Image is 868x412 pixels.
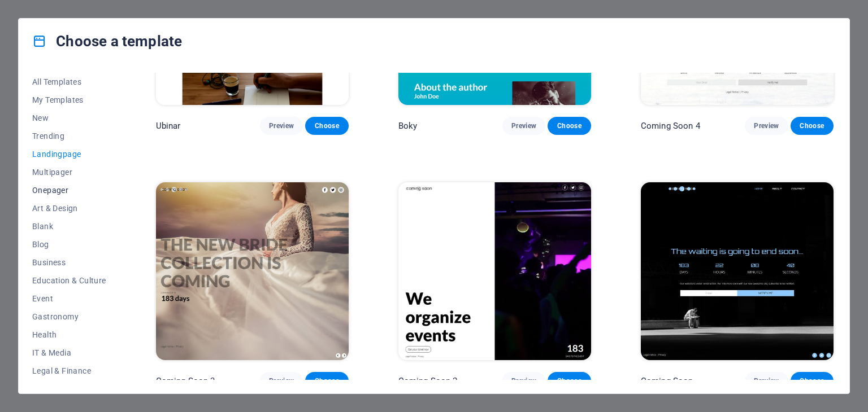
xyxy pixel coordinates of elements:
button: Education & Culture [32,271,106,290]
span: Health [32,330,106,339]
button: Choose [548,117,591,135]
span: Preview [754,121,779,130]
span: Education & Culture [32,276,106,285]
button: Choose [548,372,591,390]
button: Preview [745,372,788,390]
button: Preview [260,372,303,390]
button: Gastronomy [32,308,106,326]
p: Coming Soon 3 [156,375,215,387]
img: Coming Soon 3 [156,182,349,360]
span: Business [32,258,106,267]
p: Coming Soon 4 [641,120,700,132]
h4: Choose a template [32,32,182,50]
span: Choose [800,376,824,385]
button: Choose [791,372,834,390]
button: Health [32,326,106,344]
button: IT & Media [32,344,106,362]
img: Coming Soon 2 [398,182,591,360]
span: IT & Media [32,348,106,357]
span: Preview [511,121,536,130]
button: Landingpage [32,145,106,163]
button: Choose [305,117,348,135]
button: Onepager [32,181,106,199]
span: Onepager [32,186,106,195]
span: Event [32,294,106,303]
button: Preview [745,117,788,135]
span: Preview [511,376,536,385]
button: New [32,109,106,127]
button: My Templates [32,91,106,109]
span: Blog [32,240,106,249]
span: Choose [314,121,339,130]
span: Choose [557,121,581,130]
button: All Templates [32,73,106,91]
button: Blog [32,235,106,253]
p: Ubinar [156,120,181,132]
span: All Templates [32,77,106,86]
span: Preview [269,121,294,130]
span: Choose [557,376,581,385]
button: Business [32,253,106,271]
span: My Templates [32,95,106,104]
span: Trending [32,132,106,141]
p: Coming Soon [641,375,693,387]
button: Preview [502,372,545,390]
button: Choose [305,372,348,390]
span: Landingpage [32,150,106,159]
span: Gastronomy [32,312,106,321]
button: Multipager [32,163,106,181]
span: Choose [314,376,339,385]
span: Choose [800,121,824,130]
p: Coming Soon 2 [398,375,458,387]
button: Trending [32,127,106,145]
p: Boky [398,120,418,132]
span: Art & Design [32,204,106,213]
button: Event [32,290,106,308]
button: Art & Design [32,199,106,217]
img: Coming Soon [641,182,834,360]
span: Blank [32,222,106,231]
span: Multipager [32,168,106,177]
button: Legal & Finance [32,362,106,380]
button: Preview [502,117,545,135]
button: Preview [260,117,303,135]
button: Choose [791,117,834,135]
span: New [32,113,106,122]
span: Preview [754,376,779,385]
span: Preview [269,376,294,385]
button: Blank [32,217,106,235]
span: Legal & Finance [32,366,106,375]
